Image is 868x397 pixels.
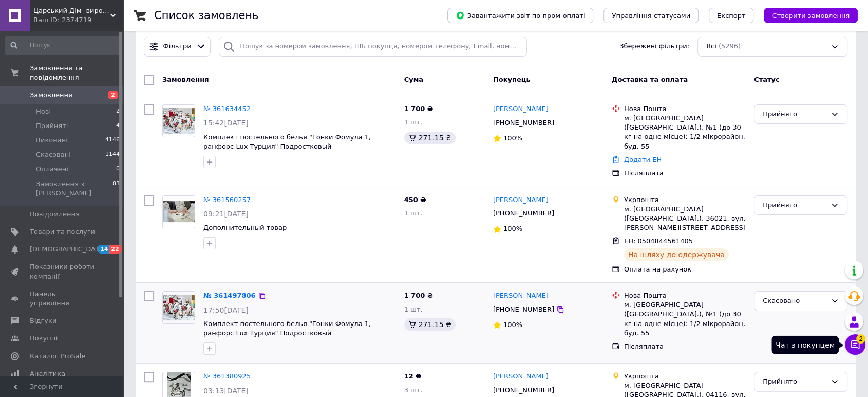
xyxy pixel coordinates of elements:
a: Дополнительный товар [203,224,287,231]
a: № 361380925 [203,372,251,380]
span: 2 [116,107,120,116]
span: Царський Дім -виробник постільної білизни із натуральних тканин [33,6,110,15]
span: Статус [754,76,780,83]
img: Фото товару [163,108,195,134]
div: Нова Пошта [624,291,746,300]
a: [PERSON_NAME] [493,372,549,382]
span: 3 шт. [404,386,423,394]
a: [PERSON_NAME] [493,291,549,301]
div: Післяплата [624,169,746,178]
span: 1 700 ₴ [404,105,433,113]
div: Скасовано [763,296,826,306]
span: 14 [98,245,109,254]
div: Чат з покупцем [771,336,839,354]
span: Показники роботи компанії [30,262,95,281]
span: 1 шт. [404,209,423,217]
div: На шляху до одержувача [624,248,729,261]
a: Додати ЕН [624,156,662,164]
span: 1 шт. [404,305,423,313]
span: Прийняті [36,121,68,131]
button: Створити замовлення [764,8,858,23]
span: Cума [404,76,423,83]
span: Товари та послуги [30,227,95,237]
a: № 361634452 [203,105,251,113]
span: Замовлення [30,91,72,100]
div: Оплата на рахунок [624,265,746,274]
a: Комплект постельного белья "Гонки Фомула 1, ранфорс Lux Турция" Подростковый [203,133,371,151]
span: 1144 [105,150,120,159]
a: Створити замовлення [753,11,858,19]
span: Каталог ProSale [30,352,85,361]
div: Нова Пошта [624,104,746,114]
img: Фото товару [163,201,195,222]
div: [PHONE_NUMBER] [491,207,556,220]
span: 09:21[DATE] [203,210,249,218]
span: 15:42[DATE] [203,119,249,127]
span: Управління статусами [612,12,690,20]
span: Панель управління [30,290,95,308]
a: [PERSON_NAME] [493,104,549,114]
div: [PHONE_NUMBER] [491,384,556,397]
span: 83 [112,179,120,198]
span: [DEMOGRAPHIC_DATA] [30,245,106,254]
span: 100% [503,225,522,232]
div: [PHONE_NUMBER] [491,303,556,316]
div: Прийнято [763,200,826,211]
div: [PHONE_NUMBER] [491,116,556,130]
img: Фото товару [163,295,195,320]
span: 4146 [105,136,120,145]
a: № 361497806 [203,292,256,299]
span: Аналітика [30,369,65,378]
span: 17:50[DATE] [203,306,249,314]
span: 03:13[DATE] [203,387,249,395]
span: 12 ₴ [404,372,422,380]
input: Пошук [5,36,121,55]
span: (5296) [719,42,741,50]
span: Відгуки [30,316,56,326]
a: [PERSON_NAME] [493,195,549,205]
button: Завантажити звіт по пром-оплаті [447,8,593,23]
span: Покупець [493,76,531,83]
span: ЕН: 0504844561405 [624,237,693,245]
span: Фільтри [163,42,192,51]
div: Ваш ID: 2374719 [33,15,123,25]
div: м. [GEOGRAPHIC_DATA] ([GEOGRAPHIC_DATA].), 36021, вул. [PERSON_NAME][STREET_ADDRESS] [624,205,746,233]
span: Завантажити звіт по пром-оплаті [456,11,585,20]
div: 271.15 ₴ [404,132,456,144]
span: 0 [116,165,120,174]
span: Повідомлення [30,210,80,219]
div: Прийнято [763,376,826,387]
span: 4 [116,121,120,131]
a: № 361560257 [203,196,251,204]
span: 1 700 ₴ [404,292,433,299]
button: Чат з покупцем2 [845,334,865,355]
span: Створити замовлення [772,12,850,20]
span: 22 [109,245,121,254]
input: Пошук за номером замовлення, ПІБ покупця, номером телефону, Email, номером накладної [219,37,527,57]
div: м. [GEOGRAPHIC_DATA] ([GEOGRAPHIC_DATA].), №1 (до 30 кг на одне місце): 1/2 мікрорайон, буд. 55 [624,300,746,338]
button: Управління статусами [603,8,699,23]
span: 2 [108,91,118,99]
h1: Список замовлень [154,9,258,22]
a: Фото товару [162,291,195,324]
span: 100% [503,321,522,329]
span: Експорт [717,12,746,20]
button: Експорт [709,8,754,23]
span: 100% [503,134,522,142]
span: 450 ₴ [404,196,426,204]
span: Всі [706,42,716,51]
a: Фото товару [162,104,195,137]
span: Оплачені [36,165,68,174]
span: Доставка та оплата [612,76,688,83]
a: Комплект постельного белья "Гонки Фомула 1, ранфорс Lux Турция" Подростковый [203,320,371,337]
div: 271.15 ₴ [404,318,456,331]
div: Прийнято [763,109,826,120]
div: Укрпошта [624,195,746,205]
div: м. [GEOGRAPHIC_DATA] ([GEOGRAPHIC_DATA].), №1 (до 30 кг на одне місце): 1/2 мікрорайон, буд. 55 [624,114,746,151]
span: Скасовані [36,150,71,159]
span: Покупці [30,334,58,343]
span: Нові [36,107,51,116]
